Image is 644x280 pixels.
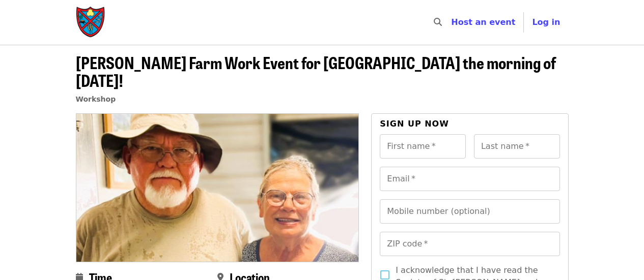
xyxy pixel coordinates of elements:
[380,232,559,256] input: ZIP code
[76,114,359,261] img: Walker Farm Work Event for Durham Academy the morning of 8/29/2025! organized by Society of St. A...
[76,6,106,39] img: Society of St. Andrew - Home
[451,17,515,27] a: Host an event
[380,199,559,224] input: Mobile number (optional)
[474,134,560,159] input: Last name
[380,167,559,191] input: Email
[76,95,116,103] a: Workshop
[434,17,442,27] i: search icon
[524,12,568,33] button: Log in
[76,50,556,92] span: [PERSON_NAME] Farm Work Event for [GEOGRAPHIC_DATA] the morning of [DATE]!
[380,134,466,159] input: First name
[532,17,560,27] span: Log in
[380,119,449,129] span: Sign up now
[448,10,456,35] input: Search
